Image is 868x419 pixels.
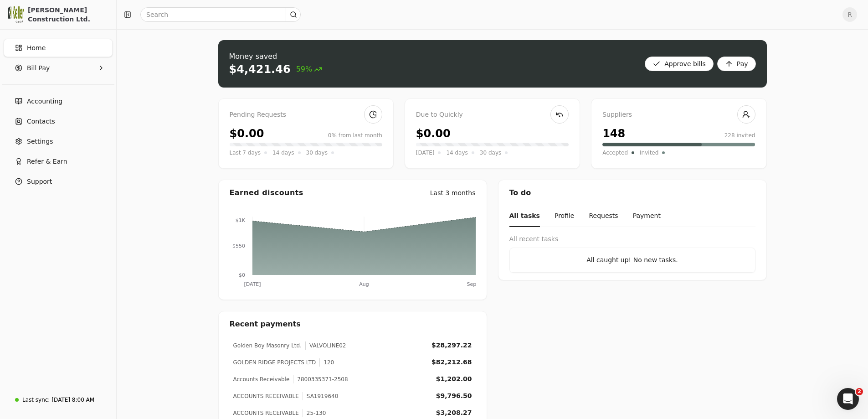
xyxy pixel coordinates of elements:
div: Earned discounts [230,187,303,198]
button: Approve bills [645,57,714,71]
div: Due to Quickly [416,110,569,120]
button: All tasks [509,206,540,227]
div: [DATE] 8:00 AM [51,396,94,404]
div: 148 [602,125,625,142]
button: R [842,7,857,22]
span: Contacts [27,117,55,126]
img: 0537828a-cf49-447f-a6d3-a322c667907b.png [8,6,24,23]
div: All recent tasks [509,234,755,244]
div: GOLDEN RIDGE PROJECTS LTD [233,358,316,367]
span: 2 [856,388,863,395]
tspan: $1K [235,217,245,223]
span: 30 days [480,148,501,157]
div: 0% from last month [328,131,382,140]
iframe: Intercom live chat [837,388,859,410]
span: Accepted [602,148,628,157]
div: $0.00 [230,125,264,142]
span: Bill Pay [27,63,50,73]
div: ACCOUNTS RECEIVABLE [233,392,299,400]
div: VALVOLINE02 [305,341,346,350]
span: Last 7 days [230,148,261,157]
div: ACCOUNTS RECEIVABLE [233,409,299,417]
div: 228 invited [724,131,755,140]
div: $3,208.27 [436,408,472,418]
span: Accounting [27,97,62,106]
div: $82,212.68 [431,357,472,367]
div: Suppliers [602,110,755,120]
div: Golden Boy Masonry Ltd. [233,341,302,350]
span: 14 days [272,148,294,157]
button: Support [4,172,113,191]
tspan: Aug [359,281,369,287]
span: Invited [640,148,658,157]
button: Payment [633,206,661,227]
tspan: Sep [467,281,476,287]
div: $9,796.50 [436,391,472,401]
input: Search [140,7,301,22]
span: 14 days [446,148,467,157]
div: $28,297.22 [431,341,472,350]
button: Requests [589,206,618,227]
div: Money saved [229,51,323,62]
button: Refer & Earn [4,152,113,171]
a: Settings [4,132,113,150]
div: Last 3 months [430,188,476,198]
a: Contacts [4,112,113,130]
div: $1,202.00 [436,374,472,384]
div: To do [498,180,766,206]
div: 25-130 [303,409,326,417]
div: Last sync: [22,396,50,404]
a: Accounting [4,92,113,110]
div: [PERSON_NAME] Construction Ltd. [28,5,108,24]
div: $0.00 [416,125,451,142]
button: Bill Pay [4,59,113,77]
button: Profile [555,206,575,227]
div: $4,421.46 [229,62,291,77]
div: 120 [319,358,334,367]
tspan: [DATE] [244,281,261,287]
div: SA1919640 [303,392,339,400]
span: 30 days [306,148,328,157]
a: Home [4,39,113,57]
button: Pay [717,57,756,71]
div: Accounts Receivable [233,375,290,383]
span: 59% [296,64,323,75]
div: All caught up! No new tasks. [517,255,748,265]
tspan: $550 [232,243,245,249]
div: 7800335371-2508 [293,375,348,383]
div: Recent payments [219,311,487,337]
span: Support [27,177,52,186]
a: Last sync:[DATE] 8:00 AM [4,392,113,408]
span: Settings [27,137,53,146]
span: Refer & Earn [27,157,67,166]
span: [DATE] [416,148,435,157]
div: Pending Requests [230,110,382,120]
tspan: $0 [239,272,245,278]
span: Home [27,43,46,53]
